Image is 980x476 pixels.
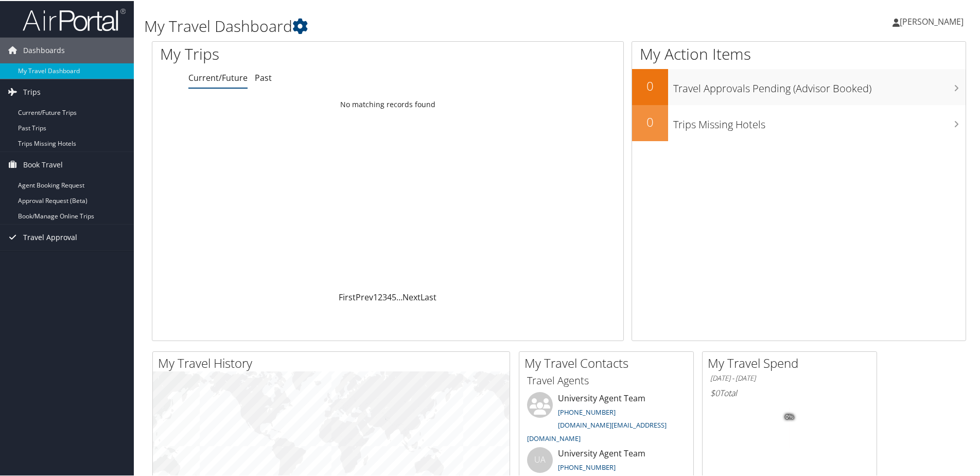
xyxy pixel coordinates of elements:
[708,353,877,371] h2: My Travel Spend
[524,353,693,371] h2: My Travel Contacts
[673,111,966,131] h3: Trips Missing Hotels
[402,291,421,302] a: Next
[527,446,553,472] div: UA
[373,291,378,302] a: 1
[23,7,126,31] img: airportal-logo.png
[23,151,63,177] span: Book Travel
[673,75,966,95] h3: Travel Approvals Pending (Advisor Booked)
[378,291,382,302] a: 2
[892,5,974,36] a: [PERSON_NAME]
[710,372,869,382] h6: [DATE] - [DATE]
[522,391,691,446] li: University Agent Team
[421,291,436,302] a: Last
[632,104,966,140] a: 0Trips Missing Hotels
[527,419,667,442] a: [DOMAIN_NAME][EMAIL_ADDRESS][DOMAIN_NAME]
[339,291,356,302] a: First
[632,68,966,104] a: 0Travel Approvals Pending (Advisor Booked)
[527,372,686,387] h3: Travel Agents
[632,42,966,64] h1: My Action Items
[23,78,41,104] span: Trips
[144,14,697,36] h1: My Travel Dashboard
[632,112,668,130] h2: 0
[387,291,392,302] a: 4
[396,291,402,302] span: …
[710,386,720,398] span: $0
[158,353,510,371] h2: My Travel History
[392,291,396,302] a: 5
[23,224,77,249] span: Travel Approval
[188,71,248,82] a: Current/Future
[710,386,869,398] h6: Total
[255,71,272,82] a: Past
[785,413,794,419] tspan: 0%
[152,94,623,113] td: No matching records found
[900,15,964,26] span: [PERSON_NAME]
[632,76,668,94] h2: 0
[382,291,387,302] a: 3
[23,37,65,62] span: Dashboards
[356,291,373,302] a: Prev
[558,462,616,471] a: [PHONE_NUMBER]
[558,406,616,416] a: [PHONE_NUMBER]
[160,42,419,64] h1: My Trips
